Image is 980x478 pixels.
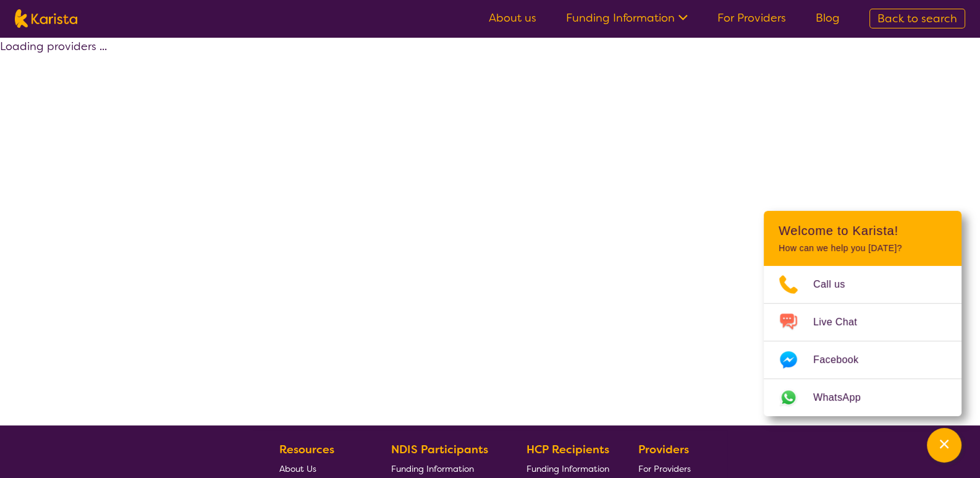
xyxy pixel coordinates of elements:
[877,11,957,26] span: Back to search
[813,275,860,294] span: Call us
[391,463,474,474] span: Funding Information
[813,313,872,331] span: Live Chat
[566,11,688,25] a: Funding Information
[779,243,947,254] p: How can we help you [DATE]?
[638,442,689,457] b: Providers
[717,11,786,25] a: For Providers
[813,351,873,369] span: Facebook
[279,463,316,474] span: About Us
[391,442,488,457] b: NDIS Participants
[15,9,77,28] img: Karista logo
[279,442,334,457] b: Resources
[638,459,696,478] a: For Providers
[526,459,609,478] a: Funding Information
[764,211,961,416] div: Channel Menu
[391,459,497,478] a: Funding Information
[526,442,609,457] b: HCP Recipients
[869,9,965,28] a: Back to search
[927,428,961,463] button: Channel Menu
[816,11,840,25] a: Blog
[526,463,609,474] span: Funding Information
[764,379,961,416] a: Web link opens in a new tab.
[279,459,362,478] a: About Us
[638,463,691,474] span: For Providers
[489,11,536,25] a: About us
[813,388,876,407] span: WhatsApp
[764,266,961,416] ul: Choose channel
[779,223,947,238] h2: Welcome to Karista!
